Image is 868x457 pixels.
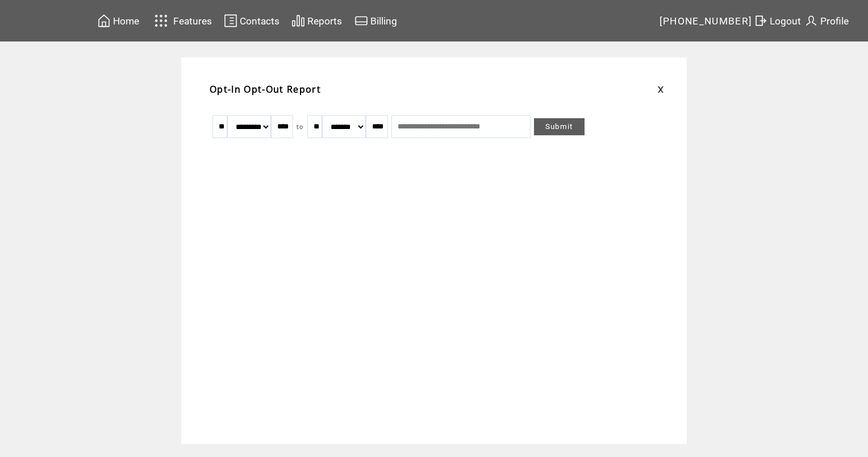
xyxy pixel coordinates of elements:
[754,14,767,28] img: exit.svg
[370,15,397,27] span: Billing
[210,83,321,95] span: Opt-In Opt-Out Report
[804,14,818,28] img: profile.svg
[240,15,279,27] span: Contacts
[97,14,111,28] img: home.svg
[224,14,237,28] img: contacts.svg
[803,12,850,30] a: Profile
[353,12,399,30] a: Billing
[820,15,849,27] span: Profile
[534,118,585,135] a: Submit
[113,15,139,27] span: Home
[752,12,803,30] a: Logout
[770,15,801,27] span: Logout
[290,12,344,30] a: Reports
[151,11,171,30] img: features.svg
[173,15,212,27] span: Features
[297,123,304,131] span: to
[95,12,141,30] a: Home
[307,15,342,27] span: Reports
[660,15,753,27] span: [PHONE_NUMBER]
[291,14,305,28] img: chart.svg
[222,12,281,30] a: Contacts
[354,14,368,28] img: creidtcard.svg
[149,10,214,32] a: Features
